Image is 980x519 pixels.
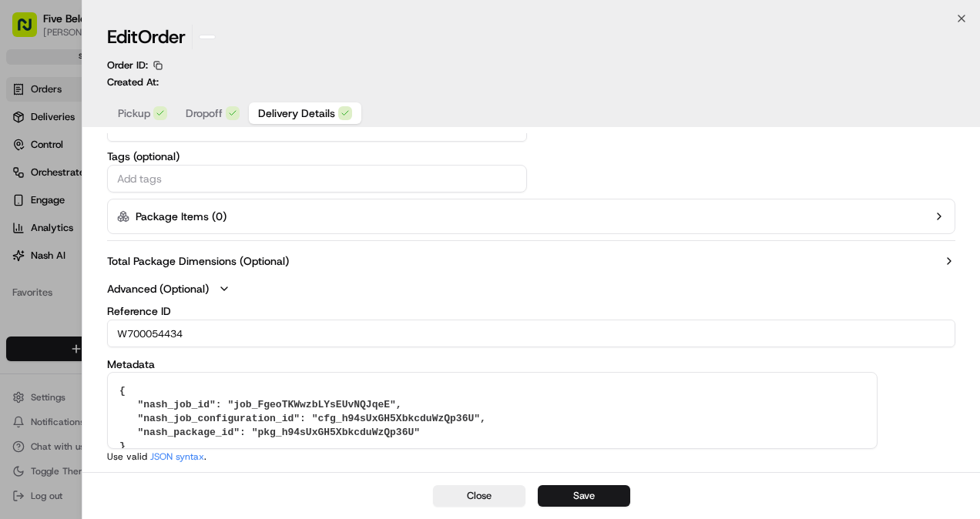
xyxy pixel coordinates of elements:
p: Welcome 👋 [15,61,280,85]
span: Order [138,25,186,49]
label: Metadata [107,357,155,371]
input: Add tags [114,169,520,188]
button: Start new chat [262,151,280,169]
div: 📗 [15,224,28,236]
span: API Documentation [146,223,247,238]
a: 📗Knowledge Base [9,216,124,244]
label: Package Items ( 0 ) [136,209,227,224]
button: Advanced (Optional) [107,281,955,296]
span: Knowledge Base [31,223,118,238]
div: We're available if you need us! [52,162,195,174]
button: Total Package Dimensions (Optional) [107,253,955,269]
button: Package Items (0) [107,199,955,234]
img: 1736555255976-a54dd68f-1ca7-489b-9aae-adbdc363a1c4 [15,146,43,174]
span: Dropoff [186,105,223,121]
label: Reference ID [107,306,955,316]
a: 💻API Documentation [124,216,253,244]
p: Order ID: [107,59,148,72]
span: Delivery Details [258,105,335,121]
button: Save [538,485,630,507]
a: JSON syntax [150,450,204,463]
a: Powered byPylon [109,259,186,272]
button: Close [433,485,525,507]
label: Tags (optional) [107,151,527,162]
h1: Edit [107,25,186,49]
img: Nash [15,15,46,45]
span: Pickup [118,105,150,121]
label: Advanced (Optional) [107,281,209,296]
div: 💻 [130,224,143,236]
p: Created At: [107,75,159,89]
label: Total Package Dimensions (Optional) [107,253,289,269]
div: Start new chat [52,146,253,162]
p: Use valid . [107,450,955,463]
input: Got a question? Start typing here... [40,99,277,115]
span: Pylon [153,260,186,272]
